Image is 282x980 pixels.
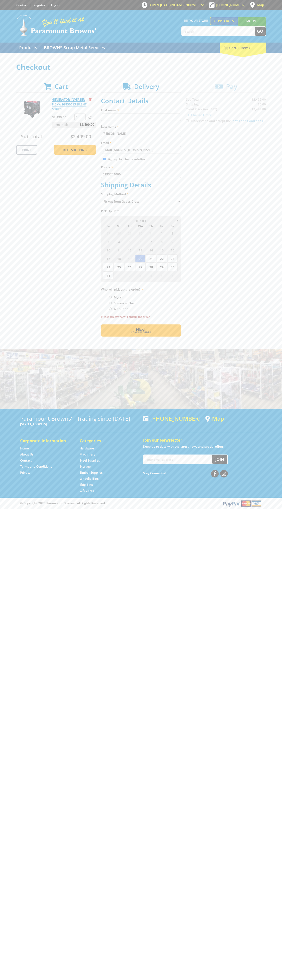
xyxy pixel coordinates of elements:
a: Go to the Hardware page [80,446,94,450]
p: Item total: [52,122,96,128]
input: Your email address [144,455,212,464]
a: Log in [51,3,60,7]
a: Go to the About Us page [20,452,33,457]
span: 10 [103,246,113,254]
a: Go to the Contact page [16,3,28,7]
a: Remove from cart [89,97,92,101]
label: Sign up for the newsletter [107,157,145,161]
span: 6 [135,238,146,246]
span: 30 [167,263,178,271]
span: 19 [125,254,135,263]
a: GENERATOR INVERTER 8.0KW IG8500SS SILENT SERIES [52,97,86,111]
span: OPEN [DATE] [150,3,196,7]
h1: Checkout [16,63,266,71]
a: Go to the BROWNS Scrap Metal Services page [41,43,108,53]
input: Please enter your telephone number. [101,171,181,178]
span: Th [146,223,156,229]
img: Paramount Browns' [16,14,97,36]
span: 27 [135,263,146,271]
a: Go to the Machinery page [80,452,95,457]
a: Go to the Products page [16,43,40,53]
span: 9 [167,238,178,246]
span: 5 [157,271,167,279]
span: Sa [167,223,178,229]
a: Go to the Gift Cards page [80,489,94,493]
a: Mount [PERSON_NAME] [238,17,266,32]
input: Please select who will pick up the order. [109,302,112,304]
input: Please enter your last name. [101,130,181,137]
label: Phone [101,165,181,170]
label: Please select who will pick up the order. [101,314,181,319]
a: Gepps Cross [210,17,238,25]
label: Email [101,140,181,145]
span: 8:00am - 5:00pm [170,3,196,7]
label: Shipping Method [101,192,181,197]
span: 1 [114,271,124,279]
span: 13 [135,246,146,254]
span: 28 [146,263,156,271]
a: Print [16,145,37,155]
span: 26 [125,263,135,271]
p: Keep up to date with the latest news and special offers. [143,444,262,449]
span: $2,499.00 [80,122,94,128]
input: Please select who will pick up the order. [109,296,112,298]
input: Please select who will pick up the order. [109,308,112,310]
a: Go to the Storage page [80,464,91,469]
h3: Paramount Browns' - Trading since [DATE] [20,415,139,422]
div: [PHONE_NUMBER] [143,415,201,422]
span: 5 [125,238,135,246]
span: Fr [157,223,167,229]
span: 6 [167,271,178,279]
span: 2 [125,271,135,279]
h5: Categories [80,438,131,444]
h5: Join our Newsletter [143,437,262,443]
span: Sub Total [21,133,42,140]
img: PayPal, Mastercard, Visa accepted [222,500,262,507]
span: Set your store [181,17,210,24]
span: 7 [146,238,156,246]
label: Who will pick up the order? [101,287,181,292]
span: Delivery [134,82,159,91]
input: Please enter your email address. [101,146,181,153]
a: Go to the Wheelie Bins page [80,476,99,481]
label: A Courier [112,305,129,312]
a: Go to the Home page [20,446,29,450]
span: 21 [146,254,156,263]
label: Last name [101,124,181,129]
span: Cart [55,82,68,91]
span: Mo [114,223,124,229]
span: 8 [157,238,167,246]
span: 31 [146,229,156,237]
div: Stay Connected [143,468,228,478]
button: Join [212,455,227,464]
span: 24 [103,263,113,271]
a: Keep Shopping [54,145,96,155]
a: Go to the Privacy page [20,470,30,475]
span: 20 [135,254,146,263]
p: $2,499.00 [52,115,74,120]
a: Go to the Steel Supplies page [80,458,100,463]
span: 3 [135,271,146,279]
span: (1 item) [236,45,250,50]
span: 16 [167,246,178,254]
span: 14 [146,246,156,254]
h5: Corporate Information [20,438,72,444]
span: We [135,223,146,229]
img: GENERATOR INVERTER 8.0KW IG8500SS SILENT SERIES [20,97,44,121]
div: ® Copyright 2025 Paramount Browns'. All Rights Reserved. [16,500,266,507]
span: 18 [114,254,124,263]
span: 17 [103,254,113,263]
span: $2,499.00 [70,133,91,140]
button: Go [255,27,266,36]
button: Next Confirm order [101,324,181,337]
a: Go to the Skip Bins page [80,483,93,487]
a: Go to the Timber Supplies page [80,470,103,475]
a: Go to the registration page [33,3,45,7]
span: 30 [135,229,146,237]
span: Confirm order [110,331,172,334]
span: 29 [157,263,167,271]
span: 1 [157,229,167,237]
h2: Shipping Details [101,181,181,189]
label: Myself [112,294,125,301]
span: 29 [125,229,135,237]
